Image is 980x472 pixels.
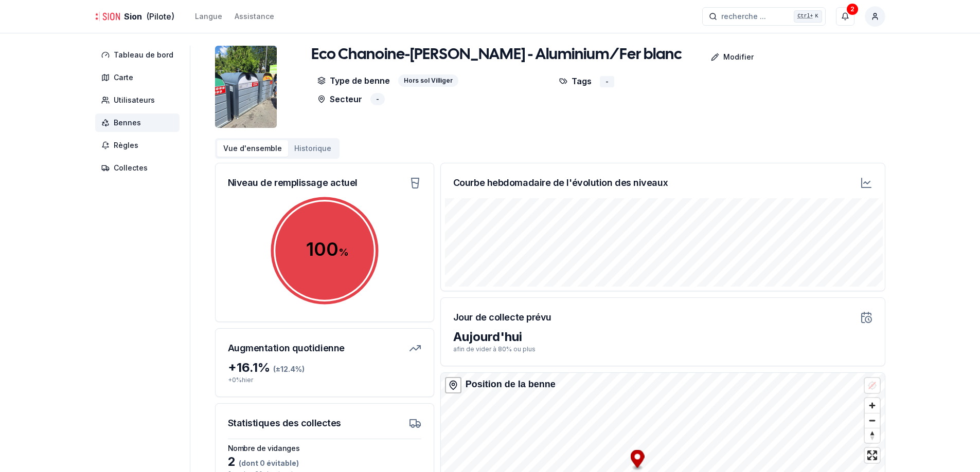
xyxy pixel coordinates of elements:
[273,365,305,373] span: (± 12.4 %)
[95,159,184,177] a: Collectes
[453,329,872,345] div: Aujourd'hui
[95,68,184,87] a: Carte
[836,7,854,26] button: 2
[317,93,362,105] p: Secteur
[865,413,880,428] span: Zoom out
[865,448,880,463] button: Enter fullscreen
[195,10,222,23] button: Langue
[559,74,592,87] p: Tags
[195,11,222,22] div: Langue
[228,376,421,384] p: + 0 % hier
[288,140,337,157] button: Historique
[228,443,421,454] h3: Nombre de vidanges
[723,52,754,62] p: Modifier
[236,459,299,467] span: (dont 0 évitable)
[317,74,390,87] p: Type de benne
[721,11,766,22] span: recherche ...
[702,7,826,26] button: recherche ...Ctrl+K
[95,46,184,64] a: Tableau de bord
[865,398,880,413] button: Zoom in
[466,377,556,391] div: Position de la benne
[114,118,141,128] span: Bennes
[228,416,341,430] h3: Statistiques des collectes
[114,50,173,60] span: Tableau de bord
[453,310,551,325] h3: Jour de collecte prévu
[95,136,184,155] a: Règles
[95,4,120,29] img: Sion Logo
[95,91,184,109] a: Utilisateurs
[311,46,682,64] h1: Eco Chanoine-[PERSON_NAME] - Aluminium/Fer blanc
[453,345,872,353] p: afin de vider à 80% ou plus
[453,176,668,190] h3: Courbe hebdomadaire de l'évolution des niveaux
[865,378,880,393] button: Location not available
[124,10,142,23] span: Sion
[235,10,274,23] a: Assistance
[228,360,421,376] div: + 16.1 %
[114,140,138,150] span: Règles
[95,114,184,132] a: Bennes
[398,74,458,87] div: Hors sol Villiger
[370,93,385,105] div: -
[95,10,174,23] a: Sion(Pilote)
[228,341,345,355] h3: Augmentation quotidienne
[865,413,880,428] button: Zoom out
[114,163,148,173] span: Collectes
[228,454,421,470] div: 2
[630,450,644,471] div: Map marker
[146,10,174,23] span: (Pilote)
[114,95,155,105] span: Utilisateurs
[600,76,614,87] div: -
[114,72,133,83] span: Carte
[865,428,880,443] span: Reset bearing to north
[682,47,762,67] a: Modifier
[217,140,288,157] button: Vue d'ensemble
[847,4,858,15] div: 2
[228,176,358,190] h3: Niveau de remplissage actuel
[215,46,277,128] img: bin Image
[865,428,880,443] button: Reset bearing to north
